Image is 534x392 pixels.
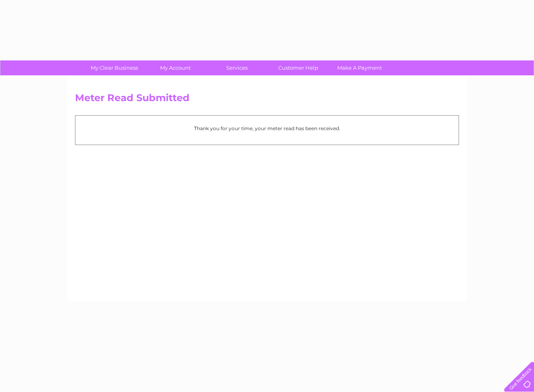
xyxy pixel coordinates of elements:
h2: Meter Read Submitted [75,92,459,108]
a: Services [204,60,270,75]
a: My Account [142,60,209,75]
p: Thank you for your time, your meter read has been received. [79,124,455,132]
a: Customer Help [265,60,332,75]
a: Make A Payment [326,60,393,75]
a: My Clear Business [81,60,148,75]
